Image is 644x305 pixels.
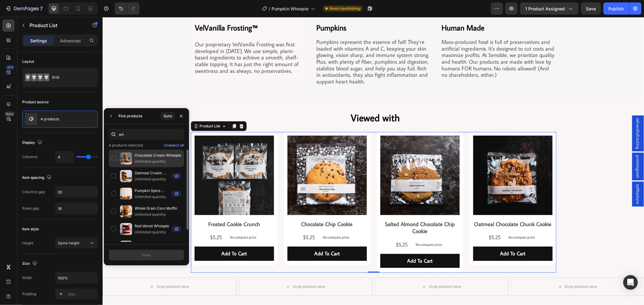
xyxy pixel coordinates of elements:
p: No compare price [127,218,154,222]
h2: Salted Almond Chocolate Chip Cookie [278,203,357,218]
button: Publish [604,2,629,15]
p: Mass-produced food is full of preservatives and artificial ingredients. It's designed to cut cost... [339,22,453,61]
div: Item style [22,226,39,232]
p: Our proprietary VelVanilla Frosting was first developed in [DATE]. We use simple, plant-based ing... [93,24,203,57]
p: Pumpkin Spice Whoopie [135,188,169,194]
p: Unlimited quantity [135,176,169,182]
p: Unlimited quantity [135,229,169,235]
h2: Frosted Cookie Crunch [92,203,171,211]
div: Grid [52,70,89,84]
a: Frosted Cookie Crunch [92,119,171,198]
p: Unlimited quantity [135,211,181,218]
input: Auto [55,151,74,162]
input: Search product [109,129,184,140]
a: Chocolate Chip Cookie [185,119,264,198]
button: Add To Cart [371,229,450,244]
img: collections [120,152,132,165]
div: $5.25 [200,216,213,224]
img: product feature img [25,113,37,125]
img: collections [120,188,132,200]
div: Padding [22,291,36,297]
p: Advanced [60,37,81,44]
p: Oatmeal Cream Whoopie [135,170,169,176]
img: Packaged frosted cookie crunch, labeled and wrapped in clear packaging, including front and back ... [92,119,171,198]
span: velvanillafrosting [533,101,539,132]
div: Height [22,240,33,246]
h2: Chocolate Chip Cookie [185,203,264,211]
span: Need republishing [329,6,360,11]
h2: Human Made [338,5,454,16]
button: Save [581,2,601,15]
div: Rows gap [22,206,39,211]
div: Product source [22,99,49,105]
div: Product List [96,106,119,112]
span: / [269,5,270,12]
button: Save [109,250,184,261]
input: Auto [55,203,97,214]
button: Add To Cart [278,237,357,251]
div: Beta [5,112,15,116]
img: Oatmeal chocolate cookie in packaging on a dark background [371,119,450,198]
div: Pick products [118,113,142,119]
p: Whole Grain Corn Muffin [135,205,181,211]
img: Packaged chocolate chip cookie from Sensible Edibles, wrapped in clear plastic with a white label... [185,119,264,198]
div: Sync [164,113,172,119]
div: Publish [609,5,624,12]
p: 7 [40,5,43,12]
img: collections [120,241,132,253]
img: Packaged salted almond chocolate chip cookie from Sensible Edibles Bakery with clear floral packa... [278,119,357,198]
input: Auto [55,272,97,283]
button: Sync [161,112,175,120]
span: Save [586,6,596,11]
div: Add To Cart [119,232,144,241]
div: Columns [22,154,37,160]
p: Pumpkins represent the essence of fall! They’re loaded with vitamins A and C, keeping your skin g... [214,22,328,68]
h2: Oatmeal Chocolate Chunk Cookie [371,203,450,211]
div: Size [22,260,38,268]
div: Drop element here [326,267,359,272]
h2: Pumpkins [213,5,329,16]
img: collections [120,223,132,235]
div: Save [142,252,151,258]
div: Add... [68,292,96,297]
p: Red Velvet Whoopie [135,223,169,229]
p: No compare price [406,218,432,222]
button: Add To Cart [185,229,264,244]
p: Product List [30,22,81,29]
div: Width [22,275,32,281]
p: 4 products selected [109,142,143,148]
h2: VelVanilla Frosting™ [92,5,204,16]
span: softtexture [533,167,539,187]
a: Salted Almond Chocolate Chip Cookie [278,119,357,198]
p: No compare price [313,226,340,229]
p: Unlimited quantity [135,158,181,165]
div: Item spacing [22,174,53,182]
div: Layout [22,59,34,64]
button: Unselect all [164,142,184,148]
img: collections [120,170,132,182]
p: Christmas Whoopie [135,241,169,247]
span: 1 product assigned [525,5,565,12]
button: 1 product assigned [520,2,579,15]
div: Open Intercom Messenger [623,275,638,290]
div: Add To Cart [212,232,237,241]
div: Display [22,139,44,147]
div: $5.25 [107,216,120,224]
button: Same height [55,238,98,249]
p: 4 products [40,117,59,121]
div: Drop element here [463,267,495,272]
img: collections [120,205,132,218]
span: Same height [58,241,79,245]
p: Unlimited quantity [135,194,169,200]
p: Settings [30,37,47,44]
button: Add To Cart [92,229,171,244]
div: Unselect all [164,143,184,148]
p: No compare price [220,218,247,222]
div: Columns gap [22,189,45,195]
div: Add To Cart [304,239,330,249]
div: Drop element here [190,267,223,272]
div: Undo/Redo [115,2,139,15]
input: Auto [55,186,97,197]
div: $5.25 [385,216,399,224]
div: Drop element here [54,267,86,272]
